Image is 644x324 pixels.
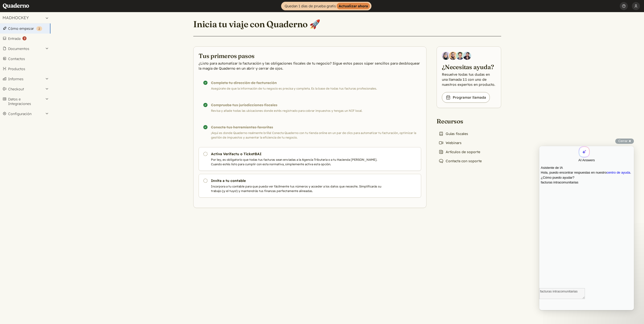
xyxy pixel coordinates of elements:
[615,139,634,144] button: Cerrar
[337,3,370,9] strong: Actualizar ahora
[437,139,464,146] a: Webinars
[437,157,484,165] a: Contacta con soporte
[437,117,484,125] h2: Recursos
[211,151,383,156] h3: Activa Verifactu o TicketBAI
[437,148,482,155] a: Artículos de soporte
[211,178,383,183] h3: Invita a tu contable
[539,146,634,310] iframe: Help Scout Beacon - Live Chat, Contact Form, and Knowledge Base
[199,52,421,60] h2: Tus primeros pasos
[193,19,320,30] h1: Inicia tu viaje con Quaderno 🚀
[442,52,450,60] img: Diana Carrasco, Account Executive at Quaderno
[618,139,628,143] span: Cerrar
[463,52,471,60] img: Javier Rubio, DevRel at Quaderno
[38,27,40,31] span: 2
[211,184,383,193] p: Incorpora a tu contable para que pueda ver fácilmente tus números y acceder a los datos que neces...
[281,2,371,10] a: Quedan 1 días de prueba gratisActualizar ahora
[199,147,421,171] a: Activa Verifactu o TicketBAI Por ley, es obligatorio que todas tus facturas sean enviadas a la Ag...
[199,61,421,71] p: ¿Listo para automatizar la facturación y las obligaciones fiscales de tu negocio? Sigue estos pas...
[456,52,464,60] img: Ivo Oltmans, Business Developer at Quaderno
[442,92,490,103] a: Programar llamada
[211,157,383,167] p: Por ley, es obligatorio que todas tus facturas sean enviadas a la Agencia Tributaria o a tu Hacie...
[442,63,496,71] h2: ¿Necesitas ayuda?
[22,36,26,40] strong: 7
[437,130,470,137] a: Guías fiscales
[442,72,496,87] p: Resuelve todas tus dudas en una llamada 1:1 con uno de nuestros expertos en producto.
[449,52,457,60] img: Jairo Fumero, Account Executive at Quaderno
[199,174,421,198] a: Invita a tu contable Incorpora a tu contable para que pueda ver fácilmente tus números y acceder ...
